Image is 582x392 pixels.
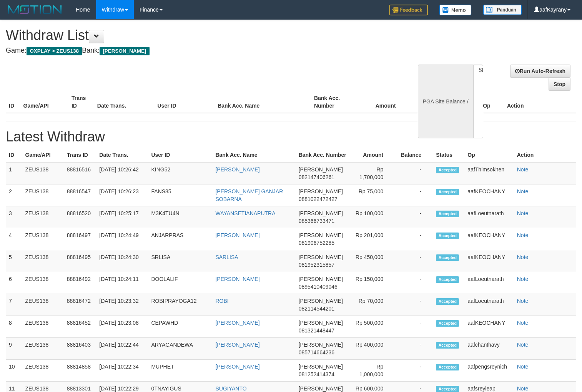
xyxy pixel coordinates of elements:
td: - [395,228,433,250]
span: [PERSON_NAME] [299,364,343,370]
th: User ID [148,148,212,162]
td: 4 [6,228,22,250]
span: 082114544201 [299,306,334,312]
td: [DATE] 10:26:42 [96,162,148,184]
a: Note [517,210,529,216]
td: ROBIPRAYOGA12 [148,294,212,316]
td: 88816472 [64,294,96,316]
a: Note [517,385,529,392]
a: Note [517,276,529,282]
td: - [395,360,433,382]
th: Balance [407,91,452,113]
td: Rp 1,700,000 [350,162,395,184]
a: Note [517,166,529,173]
img: MOTION_logo.png [6,4,64,15]
span: Accepted [436,276,459,283]
td: Rp 150,000 [350,272,395,294]
td: aafLoeutnarath [464,272,514,294]
a: [PERSON_NAME] GANJAR SOBARNA [215,188,283,202]
td: SRLISA [148,250,212,272]
span: [PERSON_NAME] [299,342,343,348]
div: PGA Site Balance / [418,65,473,138]
span: Accepted [436,167,459,173]
td: ZEUS138 [22,294,64,316]
td: ZEUS138 [22,184,64,206]
td: [DATE] 10:25:17 [96,206,148,228]
a: Note [517,320,529,326]
td: ZEUS138 [22,316,64,338]
td: 88816492 [64,272,96,294]
td: Rp 100,000 [350,206,395,228]
td: ARYAGANDEWA [148,338,212,360]
td: [DATE] 10:24:30 [96,250,148,272]
th: Bank Acc. Number [296,148,350,162]
a: Note [517,364,529,370]
a: [PERSON_NAME] [215,342,259,348]
th: Trans ID [64,148,96,162]
td: 88816497 [64,228,96,250]
td: 3 [6,206,22,228]
span: 081906752285 [299,240,334,246]
th: Balance [395,148,433,162]
span: [PERSON_NAME] [299,254,343,260]
span: 0895410409046 [299,284,338,290]
td: Rp 201,000 [350,228,395,250]
td: 2 [6,184,22,206]
h4: Game: Bank: [6,47,380,55]
td: aafKEOCHANY [464,184,514,206]
th: Date Trans. [94,91,155,113]
td: FANS85 [148,184,212,206]
td: aafKEOCHANY [464,250,514,272]
td: 88816520 [64,206,96,228]
th: Amount [359,91,407,113]
th: Game/API [20,91,68,113]
td: M3K4TU4N [148,206,212,228]
span: Accepted [436,342,459,349]
span: Accepted [436,211,459,217]
th: Op [480,91,504,113]
img: panduan.png [483,5,522,15]
th: ID [6,91,20,113]
td: Rp 1,000,000 [350,360,395,382]
span: [PERSON_NAME] [299,188,343,194]
th: Trans ID [68,91,94,113]
td: [DATE] 10:24:49 [96,228,148,250]
a: Note [517,188,529,194]
td: 8 [6,316,22,338]
td: [DATE] 10:24:11 [96,272,148,294]
td: [DATE] 10:22:44 [96,338,148,360]
td: 5 [6,250,22,272]
td: 88816516 [64,162,96,184]
td: 88814858 [64,360,96,382]
td: ANJARPRAS [148,228,212,250]
span: [PERSON_NAME] [299,232,343,238]
a: Note [517,232,529,238]
td: - [395,162,433,184]
td: 1 [6,162,22,184]
td: 88816403 [64,338,96,360]
span: 082147406261 [299,174,334,180]
td: Rp 450,000 [350,250,395,272]
h1: Latest Withdraw [6,129,576,145]
span: Accepted [436,320,459,327]
th: User ID [155,91,215,113]
span: [PERSON_NAME] [299,320,343,326]
td: 6 [6,272,22,294]
td: Rp 400,000 [350,338,395,360]
td: 10 [6,360,22,382]
a: Run Auto-Refresh [510,65,570,78]
th: Amount [350,148,395,162]
th: Status [433,148,464,162]
th: Bank Acc. Name [212,148,295,162]
td: KING52 [148,162,212,184]
a: [PERSON_NAME] [215,276,259,282]
a: [PERSON_NAME] [215,320,259,326]
td: 88816547 [64,184,96,206]
span: Accepted [436,233,459,239]
span: Accepted [436,364,459,370]
a: Stop [549,78,570,91]
span: 0881022472427 [299,196,338,202]
span: [PERSON_NAME] [299,210,343,216]
td: - [395,316,433,338]
td: ZEUS138 [22,162,64,184]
